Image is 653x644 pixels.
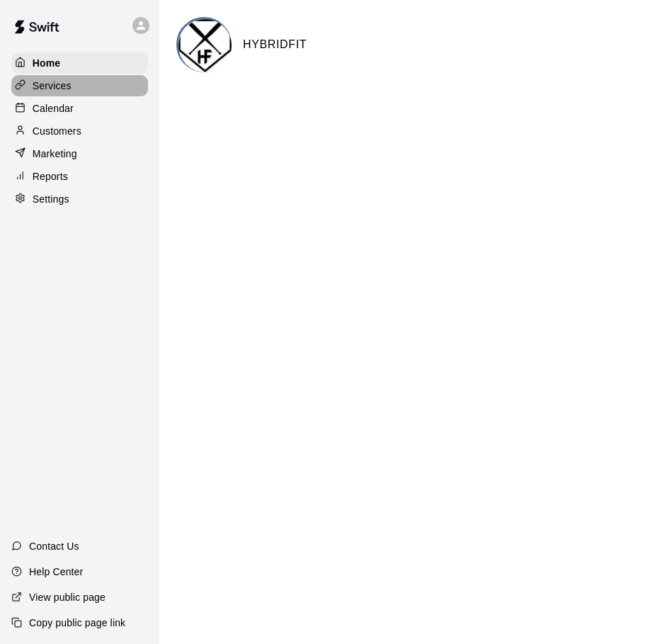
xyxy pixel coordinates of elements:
[11,75,148,96] a: Services
[11,52,148,74] a: Home
[33,79,72,93] p: Services
[33,56,61,70] p: Home
[243,35,307,54] h6: HYBRIDFIT
[11,98,148,119] a: Calendar
[29,590,106,604] p: View public page
[29,616,125,630] p: Copy public page link
[11,143,148,164] a: Marketing
[33,147,77,161] p: Marketing
[33,192,69,206] p: Settings
[11,120,148,142] a: Customers
[33,169,68,183] p: Reports
[33,101,74,115] p: Calendar
[29,565,83,579] p: Help Center
[11,188,148,210] a: Settings
[178,19,232,72] img: HYBRIDFIT logo
[11,166,148,187] a: Reports
[29,539,79,553] p: Contact Us
[33,124,81,138] p: Customers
